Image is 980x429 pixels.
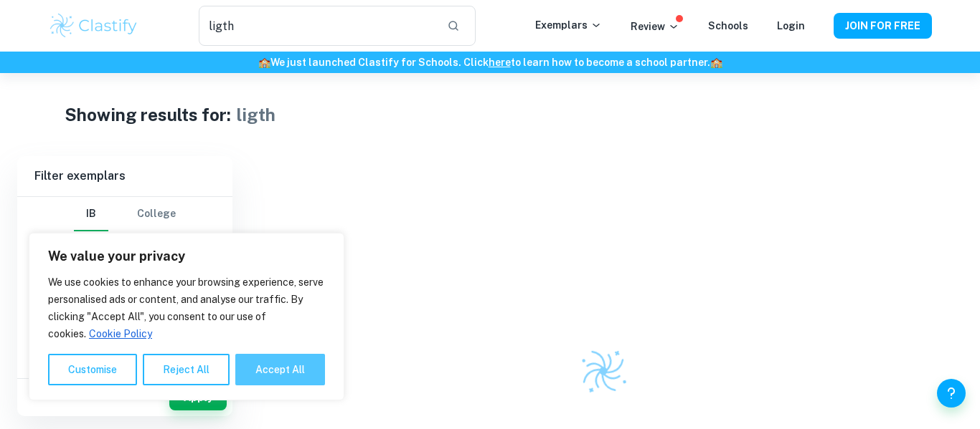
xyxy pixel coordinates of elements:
p: We use cookies to enhance your browsing experience, serve personalised ads or content, and analys... [48,274,325,342]
a: here [489,57,511,68]
h6: We just launched Clastify for Schools. Click to learn how to become a school partner. [3,54,977,70]
span: 🏫 [258,57,270,68]
p: We value your privacy [48,248,325,265]
img: Clastify logo [48,11,139,40]
a: Cookie Policy [88,327,153,340]
button: Accept All [235,354,325,385]
p: Exemplars [535,17,602,33]
span: 🏫 [710,57,722,68]
button: Customise [48,354,137,385]
button: College [137,197,176,231]
p: Review [631,19,679,34]
div: Filter type choice [74,197,176,231]
a: Login [777,20,805,32]
button: JOIN FOR FREE [834,13,932,39]
h1: Showing results for: [65,102,231,127]
a: Schools [708,20,748,32]
img: Clastify logo [573,340,633,401]
input: Search for any exemplars... [199,6,435,46]
button: Reject All [143,354,230,385]
button: Help and Feedback [937,379,966,408]
h6: Filter exemplars [17,156,232,196]
div: We value your privacy [29,233,344,400]
h1: ligth [237,102,275,127]
button: IB [74,197,108,231]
